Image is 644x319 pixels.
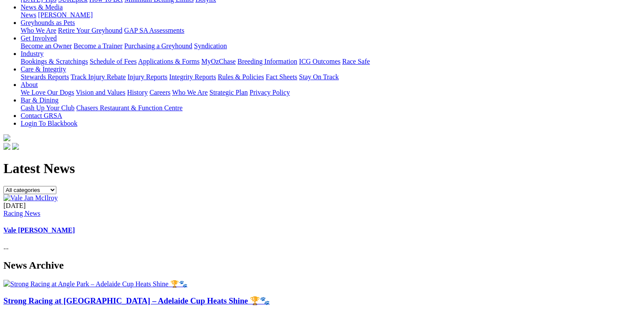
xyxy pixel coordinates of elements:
[3,194,58,202] img: Vale Jan McIlroy
[21,89,74,96] a: We Love Our Dogs
[138,58,200,65] a: Applications & Forms
[3,226,75,234] a: Vale [PERSON_NAME]
[21,112,62,119] a: Contact GRSA
[210,89,248,96] a: Strategic Plan
[21,58,641,65] div: Industry
[21,65,66,73] a: Care & Integrity
[3,161,641,177] h1: Latest News
[3,296,270,305] a: Strong Racing at [GEOGRAPHIC_DATA] – Adelaide Cup Heats Shine 🏆🐾
[201,58,236,65] a: MyOzChase
[21,96,59,104] a: Bar & Dining
[21,19,75,26] a: Greyhounds as Pets
[149,89,170,96] a: Careers
[169,73,216,81] a: Integrity Reports
[3,202,26,209] span: [DATE]
[127,89,148,96] a: History
[21,3,63,11] a: News & Media
[76,89,125,96] a: Vision and Values
[21,104,74,111] a: Cash Up Your Club
[3,210,40,217] a: Racing News
[71,73,126,81] a: Track Injury Rebate
[3,280,188,288] img: Strong Racing at Angle Park – Adelaide Cup Heats Shine 🏆🐾
[127,73,167,81] a: Injury Reports
[299,73,339,81] a: Stay On Track
[266,73,297,81] a: Fact Sheets
[3,202,641,251] div: ...
[21,34,57,42] a: Get Involved
[21,89,641,96] div: About
[124,27,185,34] a: GAP SA Assessments
[3,134,10,141] img: logo-grsa-white.png
[250,89,290,96] a: Privacy Policy
[21,27,641,34] div: Greyhounds as Pets
[21,81,38,88] a: About
[12,143,19,150] img: twitter.svg
[21,27,56,34] a: Who We Are
[21,58,88,65] a: Bookings & Scratchings
[21,11,641,19] div: News & Media
[3,260,641,271] h2: News Archive
[218,73,264,81] a: Rules & Policies
[3,143,10,150] img: facebook.svg
[89,58,136,65] a: Schedule of Fees
[21,73,641,81] div: Care & Integrity
[58,27,123,34] a: Retire Your Greyhound
[38,11,92,19] a: [PERSON_NAME]
[21,120,77,127] a: Login To Blackbook
[299,58,340,65] a: ICG Outcomes
[21,42,72,50] a: Become an Owner
[21,11,36,19] a: News
[21,104,641,112] div: Bar & Dining
[21,50,43,57] a: Industry
[74,42,123,50] a: Become a Trainer
[76,104,182,111] a: Chasers Restaurant & Function Centre
[21,73,69,81] a: Stewards Reports
[194,42,227,50] a: Syndication
[124,42,192,50] a: Purchasing a Greyhound
[172,89,208,96] a: Who We Are
[342,58,370,65] a: Race Safe
[21,42,641,50] div: Get Involved
[237,58,297,65] a: Breeding Information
